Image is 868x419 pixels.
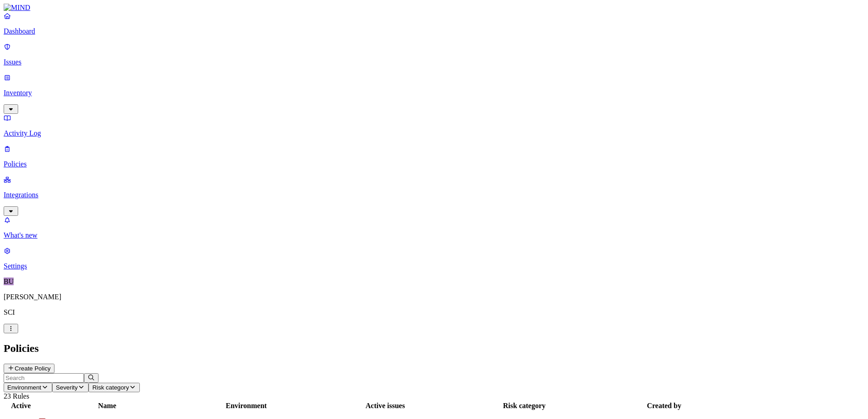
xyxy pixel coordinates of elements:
[4,27,864,35] p: Dashboard
[4,293,864,301] p: [PERSON_NAME]
[4,364,54,373] button: Create Policy
[4,231,864,239] p: What's new
[178,402,315,410] div: Environment
[4,114,864,137] a: Activity Log
[455,402,593,410] div: Risk category
[39,402,176,410] div: Name
[4,43,864,66] a: Issues
[4,160,864,168] p: Policies
[4,89,864,97] p: Inventory
[4,129,864,137] p: Activity Log
[4,392,29,400] span: 23 Rules
[4,342,864,355] h2: Policies
[4,4,30,12] img: MIND
[4,262,864,270] p: Settings
[4,191,864,199] p: Integrations
[4,73,864,112] a: Inventory
[56,384,78,391] span: Severity
[4,4,864,12] a: MIND
[4,175,864,214] a: Integrations
[4,145,864,168] a: Policies
[7,384,41,391] span: Environment
[4,373,84,383] input: Search
[4,216,864,239] a: What's new
[92,384,129,391] span: Risk category
[5,402,37,410] div: Active
[4,12,864,35] a: Dashboard
[4,278,14,285] span: BU
[4,58,864,66] p: Issues
[4,308,864,317] p: SCI
[317,402,454,410] div: Active issues
[4,247,864,270] a: Settings
[595,402,733,410] div: Created by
